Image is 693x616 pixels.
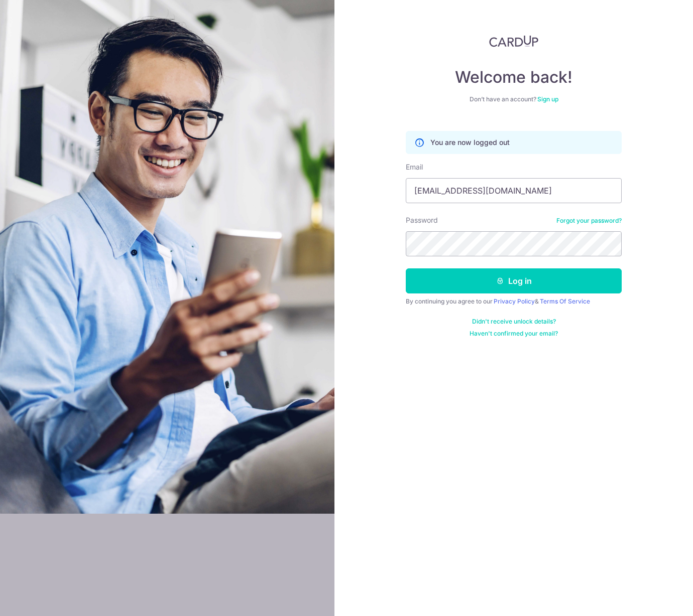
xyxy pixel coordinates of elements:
[494,297,535,305] a: Privacy Policy
[540,297,590,305] a: Terms Of Service
[406,297,622,305] div: By continuing you agree to our &
[406,162,423,172] label: Email
[537,95,558,103] a: Sign up
[406,178,622,203] input: Enter your Email
[472,318,556,326] a: Didn't receive unlock details?
[470,330,558,338] a: Haven't confirmed your email?
[489,35,538,47] img: CardUp Logo
[556,217,622,225] a: Forgot your password?
[406,95,622,103] div: Don’t have an account?
[430,137,510,147] p: You are now logged out
[406,268,622,293] button: Log in
[406,215,438,225] label: Password
[406,67,622,87] h4: Welcome back!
